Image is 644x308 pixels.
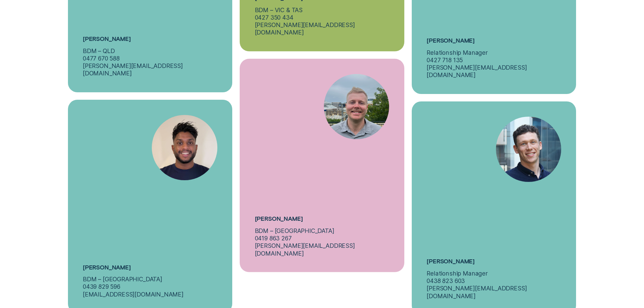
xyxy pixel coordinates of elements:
[427,37,475,44] h5: [PERSON_NAME]
[83,35,131,43] h5: [PERSON_NAME]
[427,277,465,285] p: 0438 823 603
[83,263,131,271] h5: [PERSON_NAME]
[255,242,389,257] p: [PERSON_NAME][EMAIL_ADDRESS][DOMAIN_NAME]
[255,21,389,36] p: [PERSON_NAME][EMAIL_ADDRESS][DOMAIN_NAME]
[427,56,463,64] p: 0427 718 135
[83,55,120,62] p: 0477 670 588
[255,14,293,21] p: 0427 350 434
[427,257,475,265] h5: [PERSON_NAME]
[427,64,561,79] p: [PERSON_NAME][EMAIL_ADDRESS][DOMAIN_NAME]
[83,276,162,283] p: BDM – [GEOGRAPHIC_DATA]
[255,6,303,14] p: BDM – VIC & TAS
[427,270,487,277] p: Relationship Manager
[427,49,487,56] p: Relationship Manager
[83,47,115,55] p: BDM – QLD
[83,62,217,77] p: [PERSON_NAME][EMAIL_ADDRESS][DOMAIN_NAME]
[83,283,120,290] p: 0439 829 596
[83,291,184,298] p: [EMAIL_ADDRESS][DOMAIN_NAME]
[255,227,334,235] p: BDM – [GEOGRAPHIC_DATA]
[255,215,303,222] h5: [PERSON_NAME]
[427,285,561,300] p: [PERSON_NAME][EMAIL_ADDRESS][DOMAIN_NAME]
[255,235,292,242] p: 0419 863 267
